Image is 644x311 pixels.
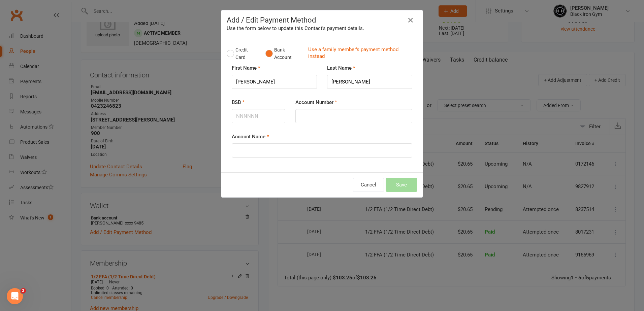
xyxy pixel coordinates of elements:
[227,24,417,32] div: Use the form below to update this Contact's payment details.
[227,16,417,24] h4: Add / Edit Payment Method
[353,178,384,192] button: Cancel
[405,15,416,26] button: Close
[308,46,414,61] a: Use a family member's payment method instead
[232,133,269,141] label: Account Name
[227,43,258,64] button: Credit Card
[7,288,23,304] iframe: Intercom live chat
[327,64,355,72] label: Last Name
[232,109,285,123] input: NNNNNN
[232,64,260,72] label: First Name
[232,98,245,106] label: BSB
[295,98,337,106] label: Account Number
[21,288,26,293] span: 2
[265,43,303,64] button: Bank Account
